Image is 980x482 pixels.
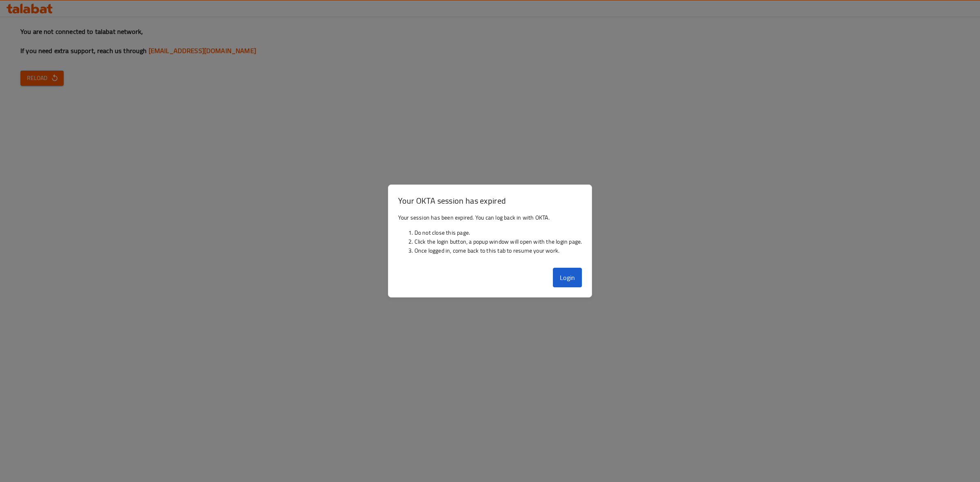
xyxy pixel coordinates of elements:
div: Your session has been expired. You can log back in with OKTA. [388,210,592,264]
li: Click the login button, a popup window will open with the login page. [414,237,582,246]
li: Once logged in, come back to this tab to resume your work. [414,246,582,255]
li: Do not close this page. [414,228,582,237]
h3: Your OKTA session has expired [398,195,582,207]
button: Login [553,268,582,287]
